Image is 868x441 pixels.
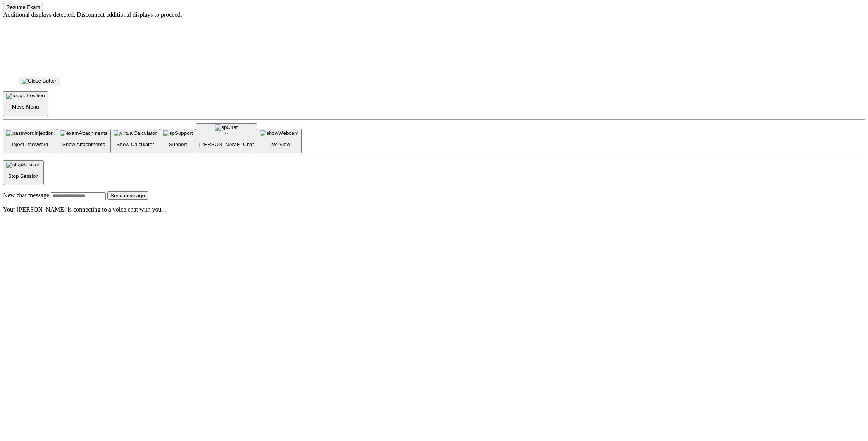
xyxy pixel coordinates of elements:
p: Show Attachments [60,141,108,147]
p: Live View [260,141,298,147]
button: Inject Password [3,129,57,154]
p: Inject Password [6,141,54,147]
span: Send message [110,193,145,198]
p: Move Menu [6,104,45,110]
img: passwordInjection [6,130,54,136]
button: spChat0[PERSON_NAME] Chat [196,123,257,154]
img: spSupport [163,130,193,136]
p: Support [163,141,193,147]
button: Send message [107,191,148,200]
button: Live View [257,129,301,154]
p: [PERSON_NAME] Chat [199,141,254,147]
img: spChat [215,124,238,131]
p: Stop Session [6,173,41,179]
button: Move Menu [3,91,48,116]
button: Stop Session [3,160,44,185]
img: togglePosition [6,93,45,99]
label: New chat message [3,192,49,198]
img: Close Button [22,78,57,84]
p: Your [PERSON_NAME] is connecting to a voice chat with you... [3,206,865,213]
button: Support [160,129,196,154]
img: stopSession [6,162,41,168]
button: Show Calculator [110,129,160,154]
button: Show Attachments [57,129,111,154]
button: Resume Exam [3,3,43,11]
p: Show Calculator [114,141,157,147]
img: showWebcam [260,130,298,136]
div: 0 [199,131,254,136]
img: examAttachments [60,130,108,136]
img: virtualCalculator [114,130,157,136]
span: Additional displays detected. Disconnect additional displays to proceed. [3,11,182,18]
